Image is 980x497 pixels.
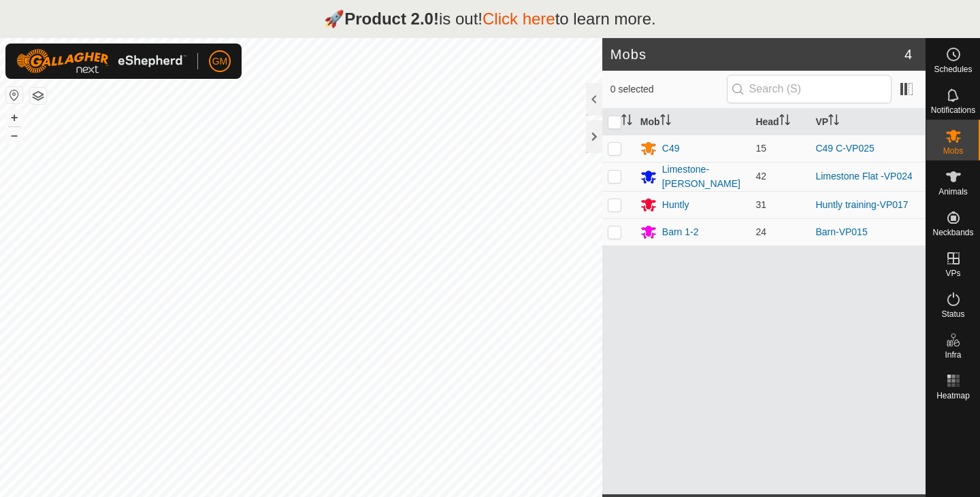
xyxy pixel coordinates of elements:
[610,46,904,63] h2: Mobs
[755,199,766,210] span: 31
[635,109,751,135] th: Mob
[904,44,912,65] span: 4
[936,392,970,400] span: Heatmap
[755,171,766,182] span: 42
[810,109,926,135] th: VP
[815,171,912,182] a: Limestone Flat -VP024
[30,88,46,104] button: Map Layers
[941,310,964,318] span: Status
[779,116,790,127] p-sorticon: Activate to sort
[6,127,22,143] button: –
[750,109,810,135] th: Head
[945,351,961,359] span: Infra
[662,225,699,239] div: Barn 1-2
[755,143,766,154] span: 15
[6,109,22,126] button: +
[934,65,972,73] span: Schedules
[621,116,632,127] p-sorticon: Activate to sort
[938,188,968,196] span: Animals
[6,87,22,103] button: Reset Map
[815,143,874,154] a: C49 C-VP025
[931,106,975,114] span: Notifications
[662,198,689,212] div: Huntly
[344,10,439,28] strong: Product 2.0!
[212,54,228,69] span: GM
[324,7,656,31] p: 🚀 is out! to learn more.
[945,269,960,277] span: VPs
[662,162,745,191] div: Limestone-[PERSON_NAME]
[727,75,892,103] input: Search (S)
[483,10,555,28] a: Click here
[662,141,680,156] div: C49
[943,147,963,155] span: Mobs
[932,228,973,237] span: Neckbands
[815,226,867,237] a: Barn-VP015
[610,82,727,97] span: 0 selected
[755,226,766,237] span: 24
[16,49,186,73] img: Gallagher Logo
[660,116,671,127] p-sorticon: Activate to sort
[828,116,839,127] p-sorticon: Activate to sort
[815,199,908,210] a: Huntly training-VP017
